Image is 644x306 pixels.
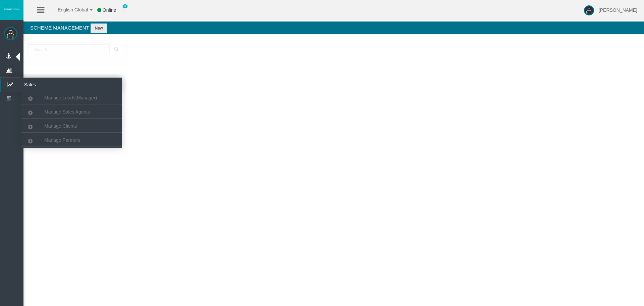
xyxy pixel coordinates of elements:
span: Scheme Management [30,25,89,31]
button: New [91,24,107,33]
a: Sales [1,78,122,92]
a: Manage Leads(Manager) [21,92,122,104]
span: Online [103,7,116,13]
img: user-image [584,5,594,15]
span: 0 [122,4,128,8]
img: user_small.png [121,7,126,14]
span: Manage Clients [44,123,77,129]
img: logo.svg [3,8,20,10]
span: Sales [19,78,85,92]
a: Manage Partners [21,134,122,146]
span: Manage Partners [44,137,80,143]
a: Manage Sales Agents [21,106,122,118]
span: [PERSON_NAME] [599,7,637,13]
span: English Global [49,7,88,12]
span: Manage Sales Agents [44,109,90,115]
span: Manage Leads(Manager) [44,95,97,100]
a: Manage Clients [21,120,122,132]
